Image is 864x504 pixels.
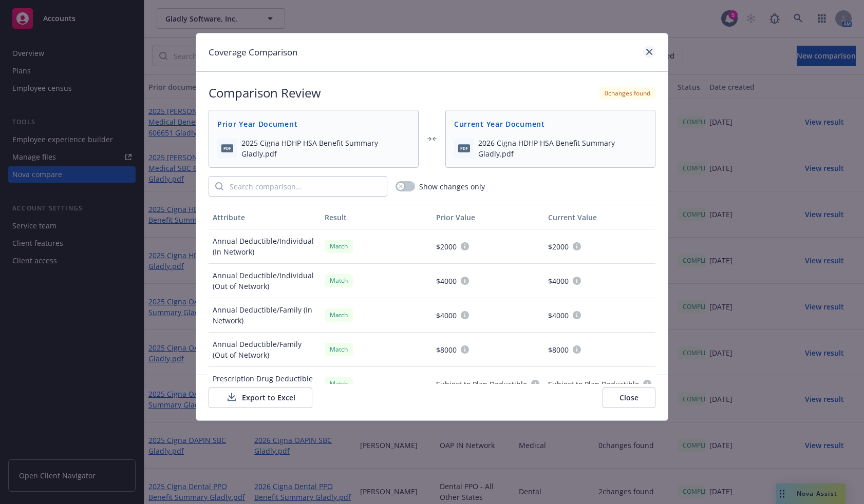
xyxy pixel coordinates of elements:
button: Export to Excel [209,387,312,408]
div: Attribute [213,212,316,223]
span: $4000 [548,310,569,321]
div: Match [325,240,353,253]
button: Close [603,387,655,408]
div: Prescription Drug Deductible (In Network) [209,367,321,401]
div: Annual Deductible/Individual (Out of Network) [209,264,321,298]
div: 0 changes found [599,87,655,100]
input: Search comparison... [223,177,387,196]
span: 2026 Cigna HDHP HSA Benefit Summary Gladly.pdf [478,138,647,159]
span: $8000 [436,344,457,355]
span: $4000 [436,276,457,286]
div: Result [325,212,428,223]
button: Attribute [209,205,321,229]
div: Annual Deductible/Family (Out of Network) [209,333,321,367]
div: Match [325,343,353,356]
h2: Comparison Review [209,84,321,102]
button: Current Value [544,205,656,229]
div: Annual Deductible/Family (In Network) [209,298,321,333]
span: $4000 [548,276,569,286]
span: Prior Year Document [217,119,410,129]
div: Annual Deductible/Individual (In Network) [209,229,321,264]
h1: Coverage Comparison [209,46,297,59]
div: Match [325,308,353,321]
svg: Search [215,182,223,190]
span: Current Year Document [454,119,647,129]
span: $2000 [548,241,569,252]
span: $2000 [436,241,457,252]
span: Subject to Plan Deductible [548,379,639,390]
div: Match [325,377,353,390]
div: Prior Value [436,212,540,223]
div: Match [325,274,353,287]
span: 2025 Cigna HDHP HSA Benefit Summary Gladly.pdf [241,138,410,159]
span: Show changes only [419,181,485,192]
span: Subject to Plan Deductible [436,379,527,390]
button: Result [321,205,433,229]
a: close [643,46,655,58]
span: $8000 [548,344,569,355]
span: $4000 [436,310,457,321]
div: Current Value [548,212,652,223]
button: Prior Value [432,205,544,229]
